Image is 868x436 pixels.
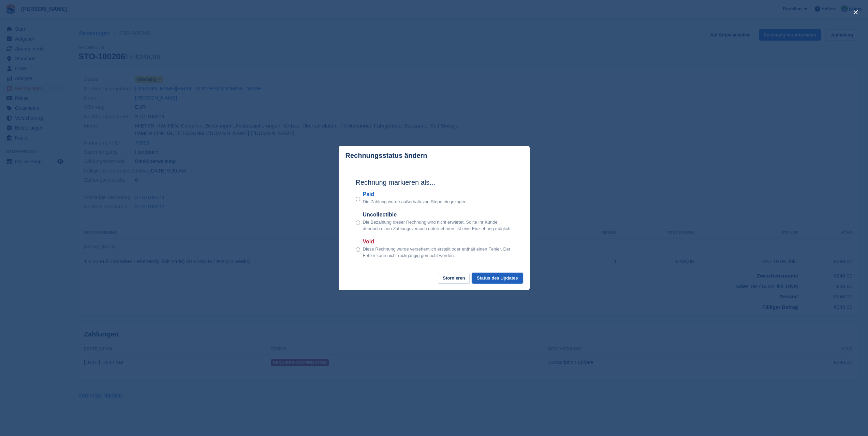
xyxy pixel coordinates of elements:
h2: Rechnung markieren als... [356,177,513,187]
p: Rechnungsstatus ändern [345,152,427,160]
label: Uncollectible [363,211,513,219]
p: Diese Rechnung wurde versehentlich erstellt oder enthält einen Fehler. Der Fehler kann nicht rück... [363,246,513,259]
label: Void [363,238,513,246]
button: close [850,7,861,18]
p: Die Zahlung wurde außerhalb von Stripe eingezogen. [363,198,468,205]
button: Stornieren [438,273,470,284]
p: Die Bezahlung dieser Rechnung wird nicht erwartet. Sollte Ihr Kunde dennoch einen Zahlungsversuch... [363,219,513,232]
label: Paid [363,190,468,198]
button: Status des Updates [472,273,523,284]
